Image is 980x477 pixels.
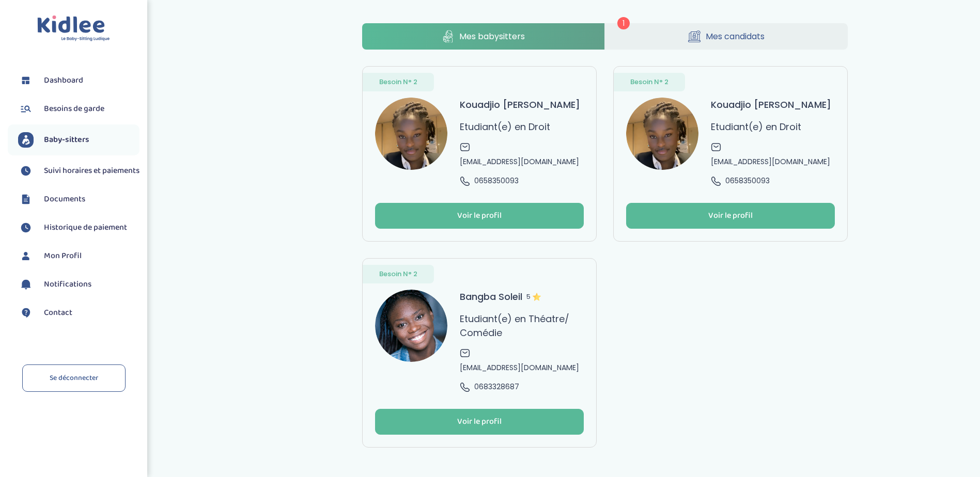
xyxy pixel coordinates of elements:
[474,381,519,392] span: 0683328687
[18,163,34,179] img: suivihoraire.svg
[626,98,698,170] img: avatar
[460,362,579,373] span: [EMAIL_ADDRESS][DOMAIN_NAME]
[18,305,139,321] a: Contact
[18,73,139,88] a: Dashboard
[18,220,34,235] img: suivihoraire.svg
[457,416,502,428] div: Voir le profil
[605,23,848,50] a: Mes candidats
[44,250,82,262] span: Mon Profil
[725,176,770,186] span: 0658350093
[362,258,597,448] a: Besoin N° 2 avatar Bangba Soleil5 Etudiant(e) en Théatre/ Comédie [EMAIL_ADDRESS][DOMAIN_NAME] 06...
[18,101,34,117] img: besoin.svg
[44,221,127,234] span: Historique de paiement
[630,77,668,87] span: Besoin N° 2
[460,312,584,340] p: Etudiant(e) en Théatre/ Comédie
[18,192,34,207] img: documents.svg
[711,98,831,112] h3: Kouadjio [PERSON_NAME]
[362,66,597,242] a: Besoin N° 2 avatar Kouadjio [PERSON_NAME] Etudiant(e) en Droit [EMAIL_ADDRESS][DOMAIN_NAME] 06583...
[626,203,835,229] button: Voir le profil
[18,192,139,207] a: Documents
[526,290,541,304] span: 5
[617,17,630,29] span: 1
[18,248,139,264] a: Mon Profil
[18,277,34,292] img: notification.svg
[460,98,580,112] h3: Kouadjio [PERSON_NAME]
[37,15,110,42] img: logo.svg
[18,220,139,235] a: Historique de paiement
[460,120,550,134] p: Etudiant(e) en Droit
[18,132,34,148] img: babysitters.svg
[460,290,541,304] h3: Bangba Soleil
[362,23,605,50] a: Mes babysitters
[460,156,579,167] span: [EMAIL_ADDRESS][DOMAIN_NAME]
[474,176,519,186] span: 0658350093
[44,193,85,205] span: Documents
[44,134,89,146] span: Baby-sitters
[18,248,34,264] img: profil.svg
[711,156,830,167] span: [EMAIL_ADDRESS][DOMAIN_NAME]
[708,210,753,222] div: Voir le profil
[44,165,139,177] span: Suivi horaires et paiements
[18,101,139,117] a: Besoins de garde
[44,278,91,291] span: Notifications
[375,290,447,362] img: avatar
[706,30,765,43] span: Mes candidats
[613,66,848,242] a: Besoin N° 2 avatar Kouadjio [PERSON_NAME] Etudiant(e) en Droit [EMAIL_ADDRESS][DOMAIN_NAME] 06583...
[379,269,417,279] span: Besoin N° 2
[375,203,584,229] button: Voir le profil
[375,409,584,435] button: Voir le profil
[44,103,104,115] span: Besoins de garde
[44,74,83,87] span: Dashboard
[44,307,72,319] span: Contact
[459,30,525,43] span: Mes babysitters
[457,210,502,222] div: Voir le profil
[711,120,801,134] p: Etudiant(e) en Droit
[375,98,447,170] img: avatar
[379,77,417,87] span: Besoin N° 2
[18,73,34,88] img: dashboard.svg
[22,364,126,392] a: Se déconnecter
[18,277,139,292] a: Notifications
[18,305,34,321] img: contact.svg
[18,132,139,148] a: Baby-sitters
[18,163,139,179] a: Suivi horaires et paiements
